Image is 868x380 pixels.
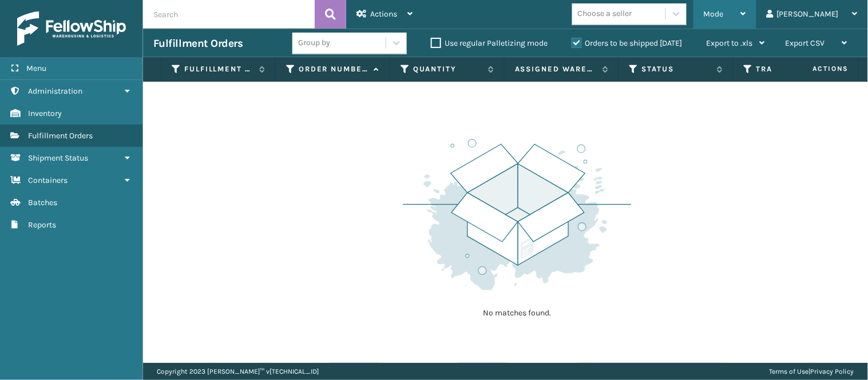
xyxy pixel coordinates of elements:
label: Use regular Palletizing mode [431,38,548,48]
label: Orders to be shipped [DATE] [572,38,683,48]
label: Assigned Warehouse [515,64,597,74]
span: Batches [28,198,57,207]
span: Shipment Status [28,153,88,163]
span: Menu [26,63,46,73]
div: Group by [298,37,330,49]
span: Mode [704,9,724,19]
span: Export CSV [786,38,825,48]
span: Actions [370,9,397,19]
span: Reports [28,220,56,230]
label: Fulfillment Order Id [184,64,253,74]
p: Copyright 2023 [PERSON_NAME]™ v [TECHNICAL_ID] [157,363,319,380]
label: Quantity [413,64,482,74]
span: Inventory [28,109,62,118]
label: Tracking Number [756,64,826,74]
img: logo [17,11,126,46]
span: Export to .xls [707,38,753,48]
span: Containers [28,175,68,185]
label: Status [642,64,711,74]
div: Choose a seller [578,8,632,20]
span: Administration [28,86,82,96]
h3: Fulfillment Orders [153,37,243,50]
label: Order Number [299,64,368,74]
a: Terms of Use [770,367,809,375]
span: Actions [776,59,856,78]
span: Fulfillment Orders [28,131,93,141]
a: Privacy Policy [811,367,854,375]
div: | [770,363,854,380]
